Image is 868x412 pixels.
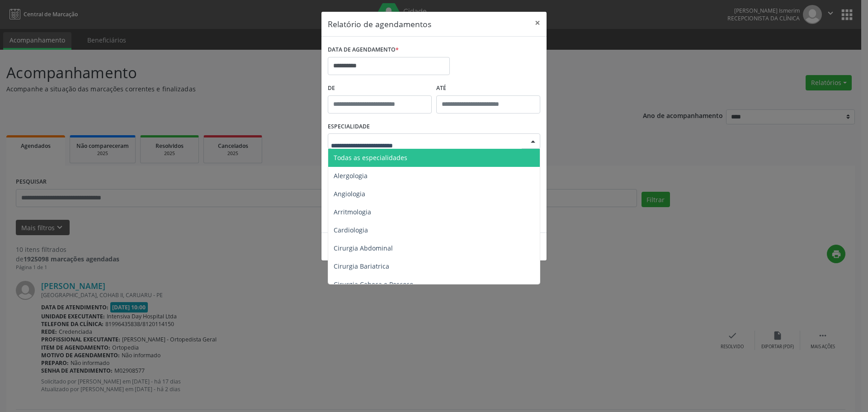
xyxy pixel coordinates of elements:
span: Cirurgia Bariatrica [334,262,389,270]
span: Arritmologia [334,208,371,216]
label: DATA DE AGENDAMENTO [328,43,399,57]
span: Todas as especialidades [334,153,407,162]
label: De [328,81,432,95]
h5: Relatório de agendamentos [328,18,431,30]
label: ATÉ [436,81,540,95]
span: Angiologia [334,189,365,198]
span: Cirurgia Abdominal [334,244,393,252]
span: Cirurgia Cabeça e Pescoço [334,280,413,289]
span: Cardiologia [334,226,368,234]
label: ESPECIALIDADE [328,120,370,134]
button: Close [528,12,547,34]
span: Alergologia [334,171,368,180]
